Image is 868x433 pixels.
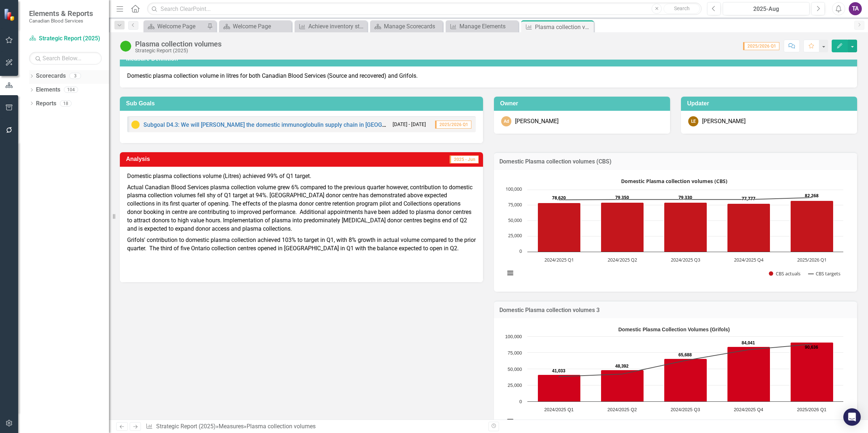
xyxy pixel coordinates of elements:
button: TA [849,2,862,15]
path: 2024/2025 Q2, 48,392. Grifols actuals. [601,370,644,402]
path: 2024/2025 Q3, 65,688. Grifols actuals. [664,359,707,402]
path: 2024/2025 Q1, 41,033. Grifols actuals. [538,375,581,402]
small: [DATE] - [DATE] [393,121,426,128]
div: 18 [60,100,72,106]
text: 48,392 [615,364,629,369]
div: 2025-Aug [725,5,807,13]
g: Grifols actuals, series 1 of 2. Bar series with 5 bars. [538,343,833,402]
text: 100,000 [506,186,522,192]
a: Strategic Report (2025) [156,423,216,430]
img: ClearPoint Strategy [3,8,17,21]
path: 2025/2026 Q1, 82,268. CBS actuals. [791,201,833,252]
text: 50,000 [508,367,522,372]
text: Domestic Plasma Collection Volumes (Grifols) [618,327,730,332]
div: Plasma collection volumes [535,23,592,32]
path: 2024/2025 Q2, 79,350. CBS actuals. [601,202,644,252]
h3: Updater [687,100,853,107]
a: Welcome Page [221,22,290,31]
text: 2024/2025 Q2 [608,256,637,263]
a: Welcome Page [145,22,205,31]
div: » » [146,422,483,431]
a: Achieve inventory stability [296,22,365,31]
text: 2024/2025 Q4 [734,256,764,263]
h3: Domestic Plasma collection volumes (CBS) [499,158,852,165]
a: Measures [219,423,244,430]
small: Canadian Blood Services [29,18,93,24]
text: 50,000 [508,217,522,223]
text: 2024/2025 Q3 [671,256,700,263]
div: 104 [64,87,78,93]
img: Caution [131,120,140,129]
div: Manage Elements [459,22,516,31]
input: Search ClearPoint... [147,3,702,15]
text: 77,777 [742,195,755,202]
text: 2024/2025 Q2 [607,407,637,412]
text: 79,350 [615,194,629,201]
div: Manage Scorecards [384,22,441,31]
button: 2025-Aug [723,2,810,15]
a: Reports [36,100,56,108]
div: LE [688,116,698,126]
text: 65,688 [678,352,692,357]
a: Manage Elements [447,22,516,31]
text: 2024/2025 Q3 [670,407,700,412]
p: Domestic plasma collections volume (Litres) achieved 99% of Q1 target. [127,172,476,182]
path: 2024/2025 Q4, 84,041. Grifols actuals. [727,347,770,402]
img: On Target [120,40,131,52]
text: 2025/2026 Q1 [797,256,827,263]
button: Search [664,4,700,14]
g: CBS actuals, series 1 of 2. Bar series with 5 bars. [538,201,833,252]
p: Grifols' contribution to domestic plasma collection achieved 103% to target in Q1, with 8% growth... [127,235,476,254]
text: 82,268 [805,193,819,199]
p: Domestic plasma collection volume in litres for both Canadian Blood Services (Source and recovere... [127,72,850,80]
div: [PERSON_NAME] [515,117,559,126]
div: [PERSON_NAME] [702,117,746,126]
path: 2024/2025 Q1, 78,620. CBS actuals. [538,203,581,252]
path: 2024/2025 Q4, 77,777. CBS actuals. [727,203,770,252]
text: 75,000 [508,201,522,208]
text: 100,000 [505,334,522,339]
h3: Domestic Plasma collection volumes 3 [499,307,852,313]
div: Welcome Page [233,22,290,31]
button: View chart menu, Domestic Plasma collection volumes (CBS) [505,268,515,278]
text: 2024/2025 Q1 [544,407,573,412]
span: Elements & Reports [29,9,93,18]
h3: Analysis [126,156,283,162]
text: 90,636 [805,345,818,350]
div: Achieve inventory stability [308,22,365,31]
text: 25,000 [508,383,522,388]
div: Open Intercom Messenger [843,408,861,426]
span: Search [674,5,690,11]
text: 0 [519,248,522,254]
span: 2025/2026 Q1 [435,121,471,129]
h3: Sub Goals [126,100,479,107]
text: 78,620 [552,195,566,201]
a: Strategic Report (2025) [29,35,102,43]
span: 2025 - Jun [450,155,479,163]
a: Manage Scorecards [372,22,441,31]
div: Strategic Report (2025) [135,48,222,53]
div: Plasma collection volumes [247,423,316,430]
button: Show CBS targets [808,270,840,277]
text: 2025/2026 Q1 [797,407,826,412]
text: 0 [519,399,522,404]
div: Ad [501,116,511,126]
text: Grifols actuals [767,419,796,425]
div: Plasma collection volumes [135,40,222,48]
a: Elements [36,86,60,94]
span: 2025/2026 Q1 [743,42,779,50]
text: 25,000 [508,232,522,239]
text: 2024/2025 Q1 [544,256,574,263]
div: Welcome Page [157,22,205,31]
text: Grifols targets [811,419,840,425]
path: 2025/2026 Q1, 90,636. Grifols actuals. [791,343,833,402]
path: 2024/2025 Q3, 79,330. CBS actuals. [664,202,707,252]
text: 84,041 [742,340,755,345]
a: Subgoal D4.3: We will [PERSON_NAME] the domestic immunoglobulin supply chain in [GEOGRAPHIC_DATA]. [143,121,423,128]
text: Domestic Plasma collection volumes (CBS) [621,178,727,185]
text: 2024/2025 Q4 [734,407,763,412]
input: Search Below... [29,52,102,65]
text: 75,000 [508,350,522,356]
text: 41,033 [552,368,565,373]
